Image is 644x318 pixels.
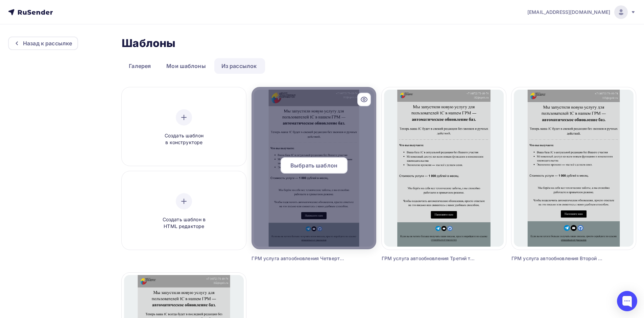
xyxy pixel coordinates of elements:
a: Из рассылок [214,58,264,74]
span: [EMAIL_ADDRESS][DOMAIN_NAME] [527,9,610,16]
div: ГРМ услуга автообновления Четвертый тест [252,255,345,262]
span: Создать шаблон в конструкторе [152,132,216,146]
span: Выбрать шаблон [290,161,337,169]
div: Назад к рассылке [23,39,72,47]
div: ГРМ услуга автообновления Второй тест [511,255,605,262]
a: Галерея [122,58,158,74]
div: ГРМ услуга автообновления Третий тест [382,255,475,262]
h2: Шаблоны [122,37,175,50]
span: Создать шаблон в HTML редакторе [152,216,216,230]
a: Мои шаблоны [159,58,213,74]
a: [EMAIL_ADDRESS][DOMAIN_NAME] [527,5,636,19]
